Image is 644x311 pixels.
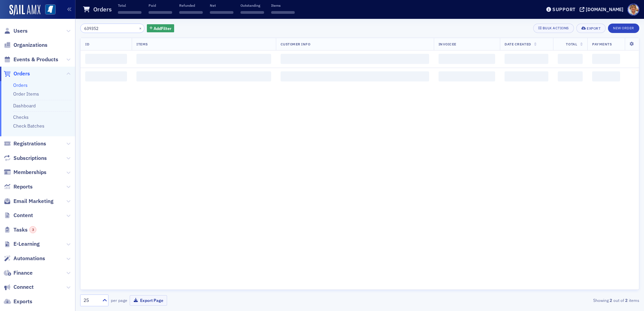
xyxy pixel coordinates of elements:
span: Email Marketing [13,198,54,205]
span: ‌ [271,11,295,14]
a: View Homepage [40,4,56,16]
a: Connect [4,283,34,291]
img: SailAMX [9,5,40,15]
a: Memberships [4,169,46,176]
a: Finance [4,269,33,277]
a: Dashboard [13,103,36,109]
strong: 2 [609,297,613,303]
div: 25 [84,297,98,304]
button: Export Page [130,295,167,306]
span: Add Filter [154,25,171,31]
span: ‌ [281,71,429,81]
span: Customer Info [281,42,311,46]
span: ‌ [505,71,548,81]
span: ‌ [281,54,429,64]
span: Date Created [505,42,531,46]
h1: Orders [93,5,112,13]
a: Email Marketing [4,198,54,205]
span: ‌ [558,71,583,81]
a: Reports [4,183,33,191]
span: Finance [13,269,33,277]
span: E-Learning [13,240,40,248]
span: Organizations [13,41,47,49]
a: Exports [4,298,32,305]
span: Content [13,212,33,219]
span: Subscriptions [13,154,47,162]
span: ‌ [118,11,141,14]
strong: 2 [624,297,629,303]
a: E-Learning [4,240,40,248]
span: Invoicee [439,42,456,46]
span: Connect [13,283,34,291]
input: Search… [80,24,144,33]
a: Tasks3 [4,226,36,234]
span: Tasks [13,226,36,234]
label: per page [111,297,127,303]
a: Organizations [4,41,47,49]
div: 3 [29,226,36,233]
span: Total [566,42,577,46]
span: ‌ [240,11,264,14]
span: Reports [13,183,33,191]
a: Automations [4,255,45,262]
span: Items [136,42,148,46]
p: Net [210,3,233,8]
p: Refunded [179,3,203,8]
a: Checks [13,114,29,120]
div: Showing out of items [458,297,639,303]
a: Users [4,27,28,35]
span: Automations [13,255,45,262]
span: ‌ [210,11,233,14]
span: Memberships [13,169,46,176]
span: ‌ [136,54,271,64]
button: × [137,25,143,31]
span: ‌ [439,71,495,81]
button: New Order [608,24,639,33]
a: Order Items [13,91,39,97]
span: ‌ [439,54,495,64]
a: Subscriptions [4,154,47,162]
p: Outstanding [240,3,264,8]
span: Profile [627,4,639,15]
span: Payments [592,42,612,46]
p: Paid [149,3,172,8]
div: [DOMAIN_NAME] [586,6,623,12]
a: Events & Products [4,56,58,63]
a: Orders [4,70,30,77]
span: Registrations [13,140,46,147]
a: Registrations [4,140,46,147]
img: SailAMX [45,4,56,15]
span: ‌ [592,71,620,81]
p: Items [271,3,295,8]
span: ‌ [505,54,548,64]
span: ‌ [592,54,620,64]
span: Orders [13,70,30,77]
button: Bulk Actions [533,24,574,33]
a: Check Batches [13,123,44,129]
span: ‌ [85,71,127,81]
div: Export [587,27,601,30]
a: Content [4,212,33,219]
span: Exports [13,298,32,305]
div: Support [552,6,576,12]
span: ‌ [558,54,583,64]
span: Events & Products [13,56,58,63]
button: AddFilter [147,24,174,33]
button: Export [576,24,606,33]
button: [DOMAIN_NAME] [580,7,626,12]
span: ‌ [136,71,271,81]
span: ‌ [149,11,172,14]
span: ‌ [85,54,127,64]
span: ‌ [179,11,203,14]
a: New Order [608,25,639,31]
span: Users [13,27,28,35]
div: Bulk Actions [543,26,569,30]
a: Orders [13,82,28,88]
span: ID [85,42,89,46]
p: Total [118,3,141,8]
